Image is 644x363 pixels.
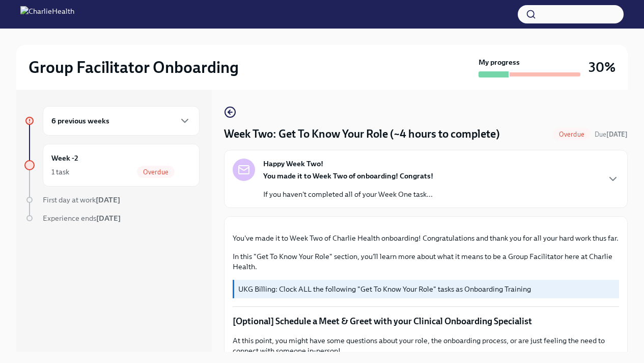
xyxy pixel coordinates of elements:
strong: Happy Week Two! [263,159,323,169]
h6: Week -2 [51,152,78,164]
span: Due [595,131,628,138]
p: If you haven't completed all of your Week One task... [263,189,433,199]
div: 1 task [51,167,69,177]
strong: [DATE] [96,195,120,204]
h3: 30% [589,58,615,76]
strong: [DATE] [96,214,121,223]
p: UKG Billing: Clock ALL the following "Get To Know Your Role" tasks as Onboarding Training [238,284,615,294]
h6: 6 previous weeks [51,115,109,126]
div: 6 previous weeks [43,106,200,136]
strong: [DATE] [606,131,628,138]
span: First day at work [43,195,120,204]
strong: My progress [479,57,520,67]
a: Week -21 taskOverdue [24,144,200,187]
img: CharlieHealth [20,6,74,22]
p: [Optional] Schedule a Meet & Greet with your Clinical Onboarding Specialist [233,315,619,327]
p: You've made it to Week Two of Charlie Health onboarding! Congratulations and thank you for all yo... [233,233,619,243]
p: In this "Get To Know Your Role" section, you'll learn more about what it means to be a Group Faci... [233,251,619,272]
span: July 21st, 2025 09:00 [595,129,628,139]
span: Experience ends [43,214,121,223]
h2: Group Facilitator Onboarding [29,57,239,77]
p: At this point, you might have some questions about your role, the onboarding process, or are just... [233,335,619,356]
a: First day at work[DATE] [24,195,200,205]
span: Overdue [553,131,591,138]
strong: You made it to Week Two of onboarding! Congrats! [263,171,433,180]
span: Overdue [137,168,175,176]
h4: Week Two: Get To Know Your Role (~4 hours to complete) [224,126,500,142]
